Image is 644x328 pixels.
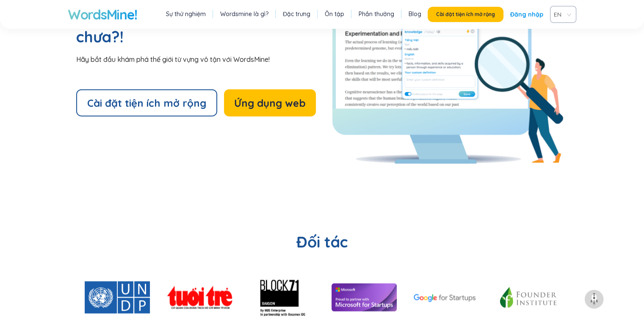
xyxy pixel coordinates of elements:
font: Cài đặt tiện ích mở rộng [436,11,495,17]
button: Ứng dụng web [224,89,316,117]
button: Cài đặt tiện ích mở rộng [428,7,503,22]
font: Blog [409,10,421,18]
img: Google [414,294,479,302]
font: Phần thưởng [359,10,394,18]
font: Đặc trưng [283,10,310,18]
a: Đặc trưng [283,10,310,18]
a: Wordsmine là gì? [220,10,268,18]
img: Viện sáng lập [496,284,561,311]
img: UNDP [85,281,150,314]
button: Cài đặt tiện ích mở rộng [76,89,217,117]
font: Đối tác [296,232,348,251]
img: Microsoft [332,284,397,311]
font: Hãy bắt đầu khám phá thế giới từ vựng vô tận với WordsMine! [76,55,270,64]
a: Phần thưởng [359,10,394,18]
font: EN [554,11,561,18]
a: Blog [409,10,421,18]
img: to top [587,292,601,306]
img: Tuổi Trẻ [167,286,232,309]
font: Cài đặt tiện ích mở rộng [87,97,206,109]
font: Wordsmine là gì? [220,10,268,18]
span: VIE [554,8,569,21]
font: Ứng dụng web [234,97,306,109]
a: Sự thử nghiệm [166,10,206,18]
font: Đăng nhập [510,11,543,18]
a: WordsMine! [68,6,137,23]
a: Đăng nhập [510,7,543,22]
a: Ôn tập [325,10,344,18]
font: Sự thử nghiệm [166,10,206,18]
font: Ôn tập [325,10,344,18]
